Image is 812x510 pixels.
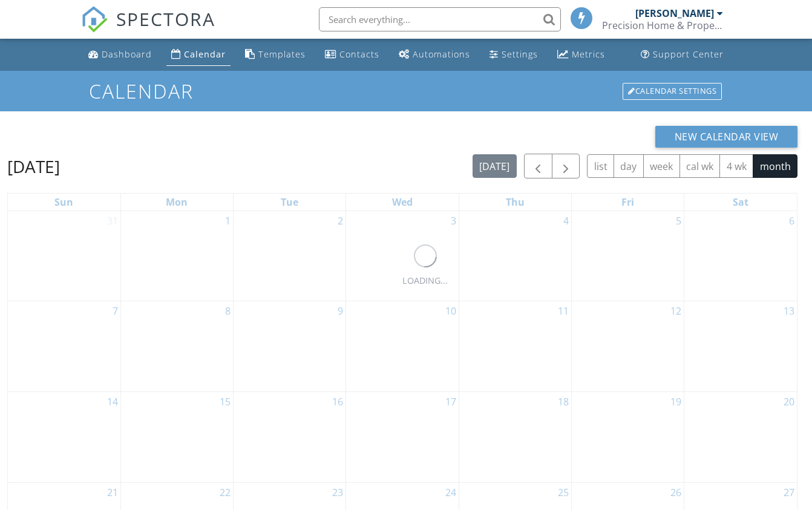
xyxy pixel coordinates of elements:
div: Metrics [572,48,605,60]
a: Go to September 26, 2025 [668,483,684,502]
a: Monday [163,194,190,211]
div: Support Center [653,48,724,60]
a: Go to September 27, 2025 [781,483,797,502]
a: Calendar Settings [621,82,723,101]
button: week [643,154,680,178]
button: day [614,154,644,178]
button: list [587,154,614,178]
td: Go to September 7, 2025 [8,301,120,392]
a: Support Center [636,44,729,66]
a: Metrics [552,44,610,66]
a: Dashboard [83,44,157,66]
a: Go to September 18, 2025 [555,392,571,411]
input: Search everything... [319,7,561,31]
a: Go to September 4, 2025 [561,211,571,230]
a: Saturday [730,194,751,211]
a: Tuesday [278,194,301,211]
a: SPECTORA [81,16,215,42]
div: [PERSON_NAME] [635,7,714,19]
a: Go to September 5, 2025 [673,211,684,230]
a: Go to August 31, 2025 [105,211,120,230]
a: Go to September 19, 2025 [668,392,684,411]
a: Go to September 21, 2025 [105,483,120,502]
a: Go to September 1, 2025 [223,211,233,230]
td: Go to September 14, 2025 [8,391,120,482]
td: Go to September 15, 2025 [120,391,233,482]
a: Go to September 9, 2025 [335,301,345,321]
div: Automations [413,48,470,60]
a: Go to September 8, 2025 [223,301,233,321]
td: Go to August 31, 2025 [8,211,120,301]
button: cal wk [679,154,721,178]
a: Go to September 14, 2025 [105,392,120,411]
a: Sunday [52,194,76,211]
td: Go to September 9, 2025 [234,301,346,392]
div: Contacts [339,48,379,60]
a: Go to September 25, 2025 [555,483,571,502]
button: 4 wk [719,154,753,178]
a: Calendar [166,44,231,66]
a: Go to September 24, 2025 [443,483,459,502]
td: Go to September 13, 2025 [684,301,797,392]
td: Go to September 10, 2025 [346,301,459,392]
a: Go to September 6, 2025 [787,211,797,230]
a: Go to September 13, 2025 [781,301,797,321]
div: Settings [502,48,538,60]
img: The Best Home Inspection Software - Spectora [81,6,108,33]
td: Go to September 11, 2025 [459,301,571,392]
div: Precision Home & Property Inspections [602,19,723,31]
td: Go to September 19, 2025 [571,391,684,482]
div: Calendar Settings [623,83,722,100]
button: [DATE] [473,154,517,178]
a: Go to September 3, 2025 [448,211,459,230]
button: month [753,154,797,178]
button: New Calendar View [655,126,798,148]
a: Go to September 2, 2025 [335,211,345,230]
a: Friday [619,194,637,211]
a: Automations (Basic) [394,44,475,66]
td: Go to September 5, 2025 [571,211,684,301]
td: Go to September 8, 2025 [120,301,233,392]
button: Previous month [524,154,552,178]
a: Go to September 12, 2025 [668,301,684,321]
a: Go to September 22, 2025 [217,483,233,502]
a: Go to September 17, 2025 [443,392,459,411]
div: Calendar [184,48,226,60]
a: Go to September 20, 2025 [781,392,797,411]
div: Templates [258,48,306,60]
div: LOADING... [402,274,448,287]
a: Thursday [503,194,527,211]
td: Go to September 4, 2025 [459,211,571,301]
td: Go to September 16, 2025 [234,391,346,482]
a: Templates [240,44,310,66]
td: Go to September 18, 2025 [459,391,571,482]
div: Dashboard [102,48,152,60]
a: Go to September 16, 2025 [330,392,345,411]
td: Go to September 20, 2025 [684,391,797,482]
a: Go to September 11, 2025 [555,301,571,321]
td: Go to September 17, 2025 [346,391,459,482]
td: Go to September 12, 2025 [571,301,684,392]
a: Go to September 10, 2025 [443,301,459,321]
td: Go to September 6, 2025 [684,211,797,301]
a: Wednesday [390,194,415,211]
td: Go to September 3, 2025 [346,211,459,301]
td: Go to September 1, 2025 [120,211,233,301]
a: Go to September 23, 2025 [330,483,345,502]
a: Contacts [320,44,384,66]
button: Next month [552,154,580,178]
h2: [DATE] [7,154,60,178]
a: Go to September 15, 2025 [217,392,233,411]
a: Go to September 7, 2025 [110,301,120,321]
a: Settings [485,44,543,66]
td: Go to September 2, 2025 [234,211,346,301]
span: SPECTORA [116,6,215,31]
h1: Calendar [89,80,723,102]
